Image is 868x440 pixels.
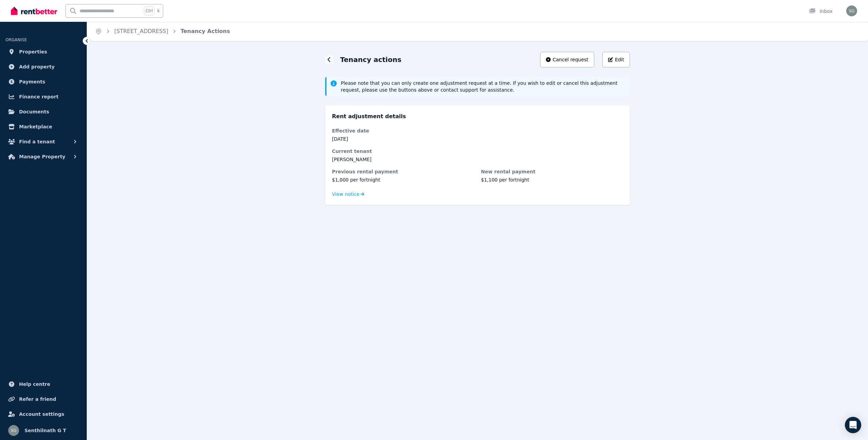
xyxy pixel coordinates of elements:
[5,60,81,74] a: Add property
[19,395,56,403] span: Refer a friend
[114,28,168,34] a: [STREET_ADDRESS]
[332,148,623,155] dt: Current tenant
[5,105,81,119] a: Documents
[332,156,623,163] dd: [PERSON_NAME]
[5,392,81,406] a: Refer a friend
[5,45,81,59] a: Properties
[5,407,81,421] a: Account settings
[19,93,59,101] span: Finance report
[87,22,238,41] nav: Breadcrumb
[19,153,65,161] span: Manage Property
[5,135,81,148] button: Find a tenant
[19,108,49,116] span: Documents
[332,127,623,134] dt: Effective date
[332,176,474,183] dd: $1,000 per fortnight
[19,48,47,56] span: Properties
[5,90,81,104] a: Finance report
[19,63,55,71] span: Add property
[8,425,19,436] img: Senthilnath G T
[602,52,630,67] button: Edit
[24,426,66,435] span: Senthilnath G T
[540,52,594,67] button: Cancel request
[341,80,626,93] span: Please note that you can only create one adjustment request at a time. If you wish to edit or can...
[19,78,45,86] span: Payments
[332,136,623,142] dd: [DATE]
[615,56,624,63] span: Edit
[11,6,57,16] img: RentBetter
[340,55,401,64] h1: Tenancy actions
[846,5,857,16] img: Senthilnath G T
[332,191,364,198] div: View notice
[19,410,64,418] span: Account settings
[19,380,50,388] span: Help centre
[5,37,27,42] span: ORGANISE
[5,150,81,163] button: Manage Property
[5,120,81,133] a: Marketplace
[144,6,154,15] span: Ctrl
[332,191,360,198] span: View notice
[481,176,623,183] dd: $1,100 per fortnight
[553,56,588,63] span: Cancel request
[19,123,52,131] span: Marketplace
[5,75,81,89] a: Payments
[332,112,623,121] h3: Rent adjustment details
[181,28,230,34] a: Tenancy Actions
[5,377,81,391] a: Help centre
[157,8,160,14] span: k
[19,138,55,146] span: Find a tenant
[845,417,861,433] div: Open Intercom Messenger
[809,8,833,15] div: Inbox
[332,168,474,175] dt: Previous rental payment
[481,168,623,175] dt: New rental payment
